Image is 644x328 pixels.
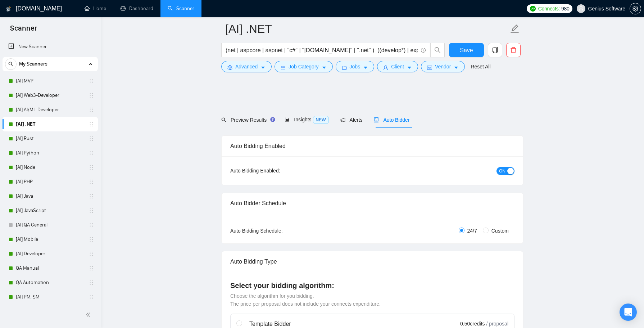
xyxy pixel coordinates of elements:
a: [AI] JavaScript [16,203,84,218]
a: [AI] AI/ML-Developer [16,103,84,117]
a: [AI] Java [16,189,84,203]
span: 0.50 credits [460,320,485,328]
span: holder [89,251,94,257]
span: idcard [427,65,432,70]
span: 980 [561,5,569,13]
span: 24/7 [464,227,480,235]
span: holder [89,121,94,127]
span: double-left [86,311,93,318]
span: holder [89,294,94,300]
a: setting [630,6,641,12]
span: setting [227,65,232,70]
span: search [221,117,226,122]
span: / proposal [486,320,508,327]
span: caret-down [407,65,412,70]
div: Auto Bidding Enabled: [230,167,325,175]
span: setting [630,6,641,12]
span: holder [89,237,94,242]
div: Auto Bidding Type [230,251,514,272]
input: Scanner name... [225,20,509,38]
span: holder [89,78,94,84]
span: Job Category [289,63,318,71]
span: Advanced [235,63,258,71]
span: Save [460,46,473,55]
span: holder [89,136,94,141]
span: holder [89,93,94,98]
a: homeHome [85,5,106,12]
button: copy [488,43,502,57]
div: Tooltip anchor [269,116,276,123]
span: holder [89,165,94,170]
button: setting [630,3,641,14]
button: search [5,58,17,70]
span: holder [89,107,94,113]
button: search [430,43,445,57]
button: userClientcaret-down [377,61,418,72]
span: Insights [285,117,328,122]
span: Connects: [538,5,560,13]
span: bars [281,65,286,70]
span: holder [89,193,94,199]
a: QA Automation [16,275,84,290]
button: barsJob Categorycaret-down [275,61,332,72]
span: notification [340,117,345,122]
a: [AI] PM, SM [16,290,84,304]
a: [AI] MVP [16,74,84,88]
a: [AI] Python [16,146,84,160]
span: Auto Bidder [374,117,409,123]
a: [AI] PHP [16,175,84,189]
a: dashboardDashboard [121,5,153,12]
a: New Scanner [8,40,92,54]
span: holder [89,208,94,214]
span: robot [374,117,379,122]
span: info-circle [421,48,426,53]
button: delete [506,43,521,57]
span: Alerts [340,117,363,123]
a: Reset All [471,63,490,71]
button: Save [449,43,484,57]
span: Custom [489,227,512,235]
span: Client [391,63,404,71]
span: edit [510,24,520,33]
span: search [431,47,444,53]
span: Choose the algorithm for you bidding. The price per proposal does not include your connects expen... [230,293,381,307]
div: Open Intercom Messenger [620,304,637,321]
div: Auto Bidding Enabled [230,136,514,156]
span: My Scanners [19,57,47,71]
span: Jobs [350,63,360,71]
div: Auto Bidding Schedule: [230,227,325,235]
li: New Scanner [3,40,98,54]
a: searchScanner [168,5,194,12]
span: ON [499,167,505,175]
div: Auto Bidder Schedule [230,193,514,214]
button: folderJobscaret-down [336,61,375,72]
span: user [383,65,388,70]
button: idcardVendorcaret-down [421,61,465,72]
a: [AI] .NET [16,117,84,131]
span: copy [488,47,502,53]
span: Scanner [4,23,43,38]
h4: Select your bidding algorithm: [230,280,514,291]
input: Search Freelance Jobs... [226,46,418,55]
span: caret-down [363,65,368,70]
a: [AI] Developer [16,247,84,261]
img: logo [6,3,11,15]
span: caret-down [454,65,459,70]
span: search [5,62,16,67]
span: Preview Results [221,117,273,123]
button: settingAdvancedcaret-down [221,61,272,72]
span: Vendor [435,63,451,71]
span: holder [89,179,94,185]
a: [AI] Node [16,160,84,175]
span: delete [507,47,520,53]
a: [AI] Web3-Developer [16,88,84,103]
span: holder [89,265,94,271]
span: caret-down [260,65,266,70]
a: [AI] Mobile [16,232,84,247]
span: user [579,6,584,11]
span: NEW [313,116,329,124]
a: QA Manual [16,261,84,275]
span: holder [89,150,94,156]
a: [AI] Rust [16,131,84,146]
span: folder [342,65,347,70]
